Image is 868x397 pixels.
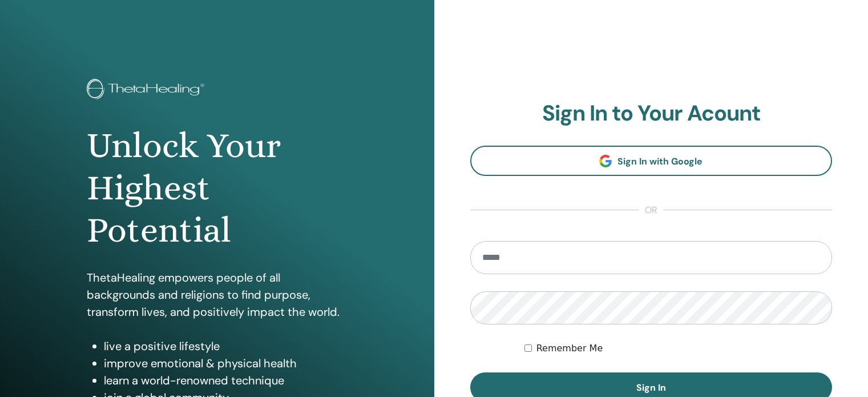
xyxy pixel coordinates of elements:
[636,382,666,394] span: Sign In
[617,155,703,167] span: Sign In with Google
[104,355,348,372] li: improve emotional & physical health
[639,203,663,217] span: or
[87,125,348,252] h1: Unlock Your Highest Potential
[524,342,832,355] div: Keep me authenticated indefinitely or until I manually logout
[104,338,348,355] li: live a positive lifestyle
[470,101,833,127] h2: Sign In to Your Acount
[87,269,348,320] p: ThetaHealing empowers people of all backgrounds and religions to find purpose, transform lives, a...
[104,372,348,389] li: learn a world-renowned technique
[470,146,833,176] a: Sign In with Google
[536,342,603,355] label: Remember Me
